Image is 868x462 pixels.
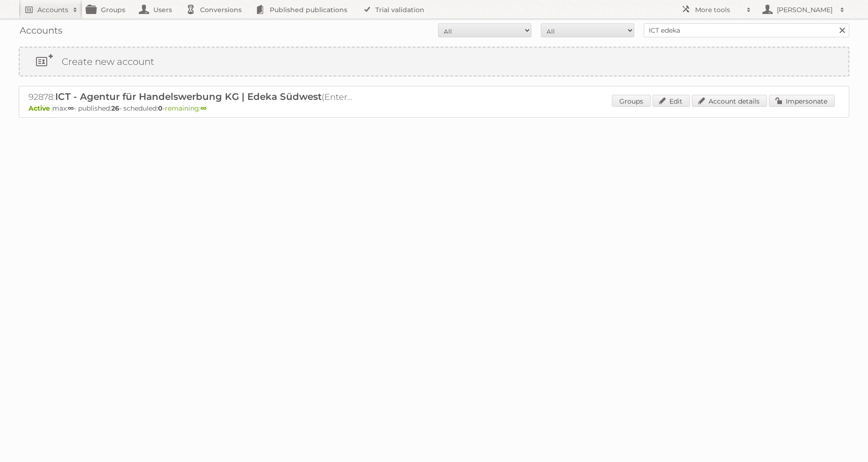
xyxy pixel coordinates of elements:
[692,95,767,107] a: Account details
[158,104,163,112] strong: 0
[695,5,742,14] h2: More tools
[55,91,322,102] span: ICT - Agentur für Handelswerbung KG | Edeka Südwest
[775,5,835,14] h2: [PERSON_NAME]
[201,104,207,112] strong: ∞
[29,104,839,112] p: max: - published: - scheduled: -
[612,95,651,107] a: Groups
[37,5,68,14] h2: Accounts
[111,104,119,112] strong: 26
[68,104,74,112] strong: ∞
[653,95,690,107] a: Edit
[165,104,207,112] span: remaining:
[20,48,848,76] a: Create new account
[769,95,835,107] a: Impersonate
[29,104,52,112] span: Active
[29,91,356,103] h2: 92878: (Enterprise ∞) - TRIAL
